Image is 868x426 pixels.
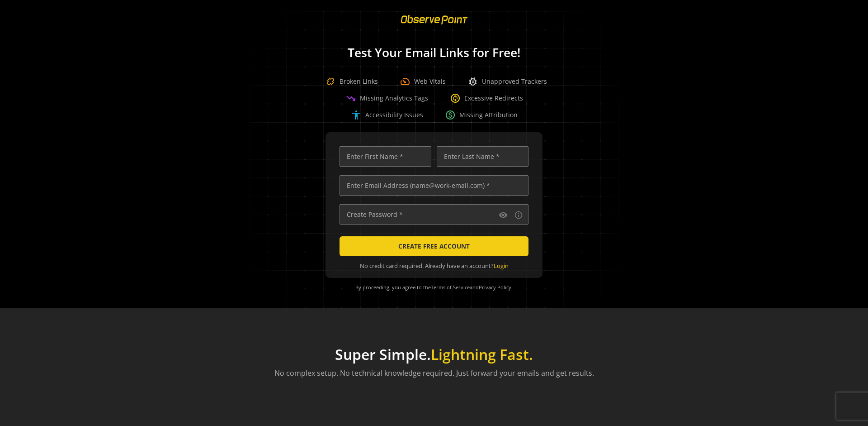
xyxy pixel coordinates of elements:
[235,46,633,59] h1: Test Your Email Links for Free!
[514,211,523,220] mat-icon: info_outline
[340,204,528,225] input: Create Password *
[274,368,594,378] p: No complex setup. No technical knowledge required. Just forward your emails and get results.
[274,346,594,363] h1: Super Simple.
[340,236,528,256] button: CREATE FREE ACCOUNT
[345,93,428,104] div: Missing Analytics Tags
[321,72,340,91] img: Broken Link
[479,284,511,291] a: Privacy Policy
[395,21,473,29] a: ObservePoint Homepage
[340,262,528,270] div: No credit card required. Already have an account?
[321,72,378,91] div: Broken Links
[345,93,356,104] span: trending_down
[494,262,509,270] a: Login
[398,238,470,254] span: CREATE FREE ACCOUNT
[431,284,470,291] a: Terms of Service
[400,76,446,87] div: Web Vitals
[400,76,410,87] span: speed
[467,76,547,87] div: Unapproved Trackers
[340,175,528,196] input: Enter Email Address (name@work-email.com) *
[351,110,423,120] div: Accessibility Issues
[445,110,518,120] div: Missing Attribution
[499,211,508,220] mat-icon: visibility
[431,345,533,364] span: Lightning Fast.
[450,93,461,104] span: change_circle
[340,146,431,167] input: Enter First Name *
[351,110,362,120] span: accessibility
[445,110,456,120] span: paid
[450,93,523,104] div: Excessive Redirects
[513,210,524,220] button: Password requirements
[467,76,478,87] span: bug_report
[437,146,528,167] input: Enter Last Name *
[337,278,531,297] div: By proceeding, you agree to the and .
